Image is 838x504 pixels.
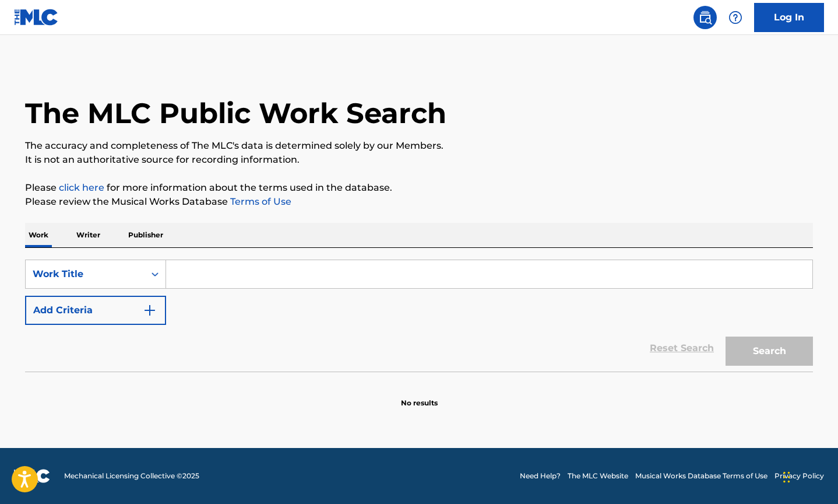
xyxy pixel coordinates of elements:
[754,3,824,32] a: Log In
[59,182,104,193] a: click here
[724,6,747,29] div: Help
[25,96,446,131] h1: The MLC Public Work Search
[568,471,628,481] a: The MLC Website
[25,181,813,195] p: Please for more information about the terms used in the database.
[64,471,199,481] span: Mechanical Licensing Collective © 2025
[25,260,813,372] form: Search Form
[73,223,104,247] p: Writer
[728,10,742,24] img: help
[693,6,717,29] a: Public Search
[25,153,813,167] p: It is not an authoritative source for recording information.
[780,448,838,504] iframe: Chat Widget
[14,469,50,483] img: logo
[14,9,59,26] img: MLC Logo
[143,303,157,317] img: 9d2ae6d4665cec9f34b9.svg
[125,223,167,247] p: Publisher
[774,471,824,481] a: Privacy Policy
[698,10,712,24] img: search
[33,267,138,281] div: Work Title
[520,471,561,481] a: Need Help?
[25,139,813,153] p: The accuracy and completeness of The MLC's data is determined solely by our Members.
[783,460,790,495] div: Drag
[401,384,438,408] p: No results
[25,296,166,325] button: Add Criteria
[25,195,813,209] p: Please review the Musical Works Database
[635,471,767,481] a: Musical Works Database Terms of Use
[25,223,52,247] p: Work
[228,196,291,207] a: Terms of Use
